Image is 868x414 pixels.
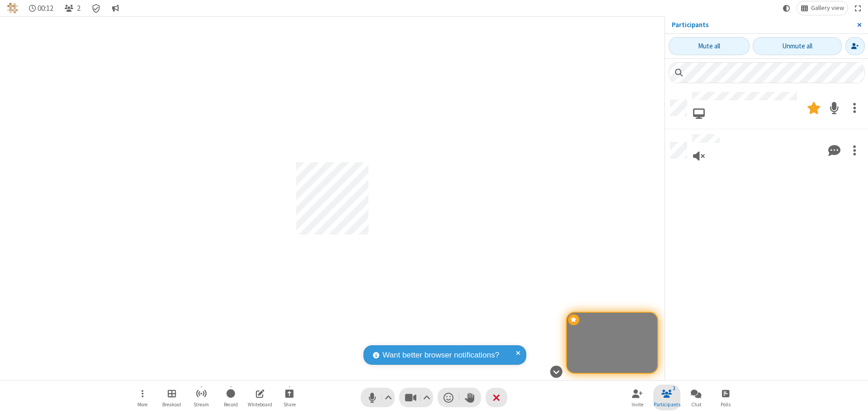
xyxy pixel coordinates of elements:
button: Close participant list [61,1,84,15]
button: Start sharing [276,385,303,410]
span: 00:12 [38,4,53,13]
button: Fullscreen [851,1,865,15]
span: Breakout [162,402,181,407]
span: Want better browser notifications? [382,349,499,361]
button: Using system theme [779,1,794,15]
button: Joined via web browser [692,103,706,124]
button: Open menu [129,385,156,410]
span: 2 [77,4,80,13]
button: Send a reaction [438,388,459,407]
button: Close participant list [653,385,680,410]
span: Invite [632,402,643,407]
span: Share [283,402,296,407]
button: Open chat [683,385,710,410]
button: Mute all [669,37,750,55]
button: Invite [845,37,865,55]
button: Stop video (⌘+Shift+V) [399,388,433,407]
button: Open poll [712,385,739,410]
div: Meeting details Encryption enabled [88,1,105,15]
button: Start streaming [188,385,215,410]
button: Mute (⌘+Shift+A) [361,388,395,407]
span: Participants [654,402,680,407]
button: Viewing only, no audio connected [692,146,706,166]
span: Polls [721,402,731,407]
span: Chat [691,402,702,407]
button: End or leave meeting [486,388,507,407]
p: Participants [672,20,850,30]
button: Manage Breakout Rooms [158,385,185,410]
div: Timer [25,1,57,15]
button: Change layout [797,1,848,15]
button: Close sidebar [850,16,868,33]
button: Audio settings [382,388,395,407]
span: Gallery view [811,5,844,12]
button: Start recording [217,385,244,410]
span: Record [224,402,238,407]
span: Stream [193,402,209,407]
button: Conversation [108,1,123,15]
button: Unmute all [753,37,842,55]
button: Hide [547,361,566,382]
span: Whiteboard [248,402,272,407]
img: QA Selenium DO NOT DELETE OR CHANGE [7,3,18,14]
button: Open shared whiteboard [246,385,274,410]
button: Raise hand [459,388,481,407]
button: Invite participants (⌘+Shift+I) [624,385,651,410]
button: Video setting [421,388,433,407]
div: 2 [670,384,678,392]
span: More [137,402,147,407]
